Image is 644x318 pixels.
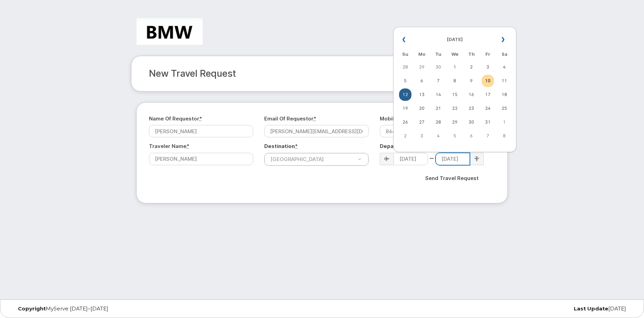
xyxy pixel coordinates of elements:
input: Return [436,153,470,165]
label: Email of Requestor [264,115,316,122]
strong: Last Update [574,305,608,312]
td: 17 [482,88,494,101]
td: 2 [465,61,477,73]
th: Sa [498,49,511,60]
th: Th [465,49,477,60]
td: 4 [432,130,444,142]
td: 8 [449,75,461,87]
strong: Copyright [18,305,46,312]
div: [DATE] [425,306,631,311]
td: 1 [449,61,461,73]
td: 16 [465,88,477,101]
td: 13 [416,88,428,101]
div: MyServe [DATE]–[DATE] [13,306,219,311]
td: 23 [465,102,477,115]
td: 18 [498,88,511,101]
td: 19 [399,102,411,115]
td: 30 [432,61,444,73]
td: 29 [416,61,428,73]
label: Traveler Name [149,142,189,150]
label: Destination [264,142,298,150]
td: 6 [416,75,428,87]
td: 24 [482,102,494,115]
a: [GEOGRAPHIC_DATA] [265,153,368,166]
th: « [399,31,411,48]
td: 12 [399,88,411,101]
th: Tu [432,49,444,60]
input: Send Travel Request [419,171,484,186]
label: Departure and Return [380,142,440,150]
th: We [449,49,461,60]
td: 9 [465,75,477,87]
span: [GEOGRAPHIC_DATA] [266,156,324,163]
td: 5 [449,130,461,142]
td: 21 [432,102,444,115]
td: 5 [399,75,411,87]
td: 15 [449,88,461,101]
th: Su [399,49,411,60]
input: Departure [394,153,428,165]
label: Name of Requestor [149,115,202,122]
td: 6 [465,130,477,142]
th: » [498,31,511,48]
td: 26 [399,116,411,128]
td: 4 [498,61,511,73]
abbr: required [313,115,316,122]
iframe: Messenger Launcher [614,288,639,313]
td: 3 [482,61,494,73]
td: 2 [399,130,411,142]
td: 10 [482,75,494,87]
td: 29 [449,116,461,128]
td: 28 [432,116,444,128]
td: 1 [498,116,511,128]
td: 8 [498,130,511,142]
th: [DATE] [416,31,494,48]
label: Mobile Number of the Traveler [380,115,463,122]
abbr: required [186,143,189,149]
td: 25 [498,102,511,115]
td: 14 [432,88,444,101]
td: 7 [482,130,494,142]
td: 11 [498,75,511,87]
td: 7 [432,75,444,87]
abbr: required [199,115,202,122]
td: 3 [416,130,428,142]
abbr: required [295,143,298,149]
td: 27 [416,116,428,128]
th: Mo [416,49,428,60]
img: BMW Manufacturing Co LLC [137,18,203,45]
th: Fr [482,49,494,60]
td: 31 [482,116,494,128]
td: 22 [449,102,461,115]
h2: New Travel Request [149,68,495,79]
td: 20 [416,102,428,115]
td: 28 [399,61,411,73]
td: 30 [465,116,477,128]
